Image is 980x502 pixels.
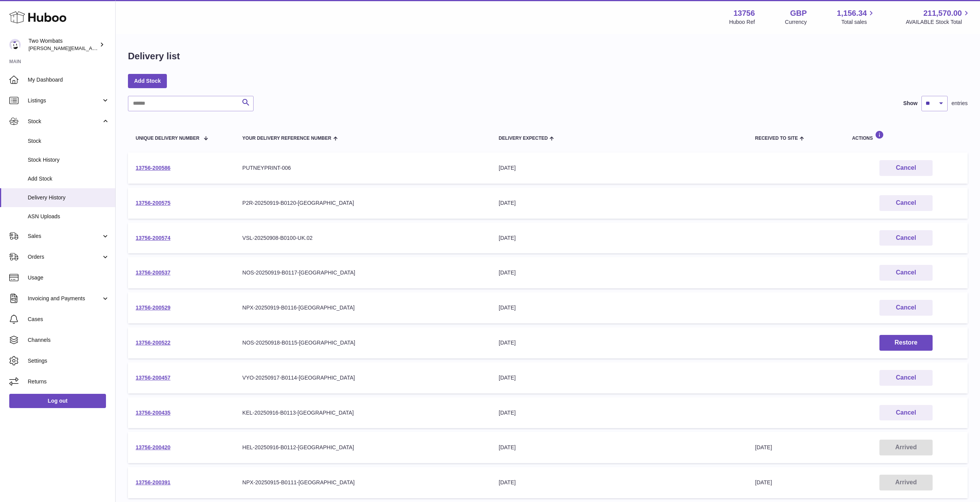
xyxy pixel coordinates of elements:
a: 13756-200586 [136,165,170,171]
span: Orders [28,253,101,261]
div: P2R-20250919-B0120-[GEOGRAPHIC_DATA] [242,199,483,207]
span: ASN Uploads [28,213,109,220]
a: 13756-200574 [136,235,170,241]
span: Delivery History [28,194,109,201]
div: Actions [852,131,960,141]
span: Cases [28,316,109,323]
div: [DATE] [499,234,740,242]
span: [DATE] [755,479,772,485]
a: 1,156.34 Total sales [837,8,876,26]
div: [DATE] [499,374,740,382]
span: Listings [28,97,101,104]
span: [PERSON_NAME][EMAIL_ADDRESS][PERSON_NAME][DOMAIN_NAME] [29,45,196,51]
span: My Dashboard [28,76,109,84]
button: Cancel [879,405,933,421]
a: 13756-200575 [136,200,170,206]
button: Cancel [879,230,933,246]
span: Add Stock [28,175,109,182]
img: philip.carroll@twowombats.com [9,39,21,50]
button: Cancel [879,370,933,386]
span: Unique Delivery Number [136,136,199,141]
button: Cancel [879,300,933,316]
span: [DATE] [755,444,772,450]
h1: Delivery list [128,50,180,62]
a: 13756-200522 [136,340,170,346]
div: [DATE] [499,409,740,417]
span: Stock History [28,156,109,164]
span: 211,570.00 [923,8,962,18]
span: AVAILABLE Stock Total [906,18,971,26]
span: Delivery Expected [499,136,548,141]
div: HEL-20250916-B0112-[GEOGRAPHIC_DATA] [242,444,483,451]
div: PUTNEYPRINT-006 [242,164,483,172]
a: Log out [9,394,106,408]
span: Stock [28,118,101,125]
span: 1,156.34 [837,8,867,18]
div: [DATE] [499,164,740,172]
div: Currency [785,18,807,26]
div: NPX-20250915-B0111-[GEOGRAPHIC_DATA] [242,479,483,486]
a: 13756-200529 [136,305,170,311]
div: [DATE] [499,479,740,486]
span: entries [951,100,968,107]
span: Invoicing and Payments [28,295,101,302]
a: 13756-200537 [136,269,170,276]
a: Add Stock [128,74,167,88]
span: Usage [28,274,109,281]
button: Cancel [879,160,933,176]
span: Returns [28,378,109,385]
a: 13756-200435 [136,410,170,416]
button: Cancel [879,265,933,281]
div: [DATE] [499,199,740,207]
div: VSL-20250908-B0100-UK.02 [242,234,483,242]
span: Channels [28,336,109,344]
div: NOS-20250919-B0117-[GEOGRAPHIC_DATA] [242,269,483,276]
div: [DATE] [499,269,740,276]
span: Stock [28,137,109,145]
div: NPX-20250919-B0116-[GEOGRAPHIC_DATA] [242,304,483,311]
label: Show [903,100,918,107]
span: Sales [28,233,101,240]
button: Cancel [879,195,933,211]
div: VYO-20250917-B0114-[GEOGRAPHIC_DATA] [242,374,483,382]
strong: GBP [790,8,807,18]
strong: 13756 [733,8,755,18]
span: Your Delivery Reference Number [242,136,331,141]
div: Two Wombats [29,37,98,52]
a: 13756-200457 [136,375,170,381]
span: Total sales [841,18,876,26]
div: KEL-20250916-B0113-[GEOGRAPHIC_DATA] [242,409,483,417]
a: 13756-200391 [136,479,170,485]
div: [DATE] [499,339,740,346]
button: Restore [879,335,933,351]
div: Huboo Ref [729,18,755,26]
div: [DATE] [499,444,740,451]
a: 211,570.00 AVAILABLE Stock Total [906,8,971,26]
span: Received to Site [755,136,798,141]
a: 13756-200420 [136,444,170,450]
div: NOS-20250918-B0115-[GEOGRAPHIC_DATA] [242,339,483,346]
span: Settings [28,357,109,365]
div: [DATE] [499,304,740,311]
